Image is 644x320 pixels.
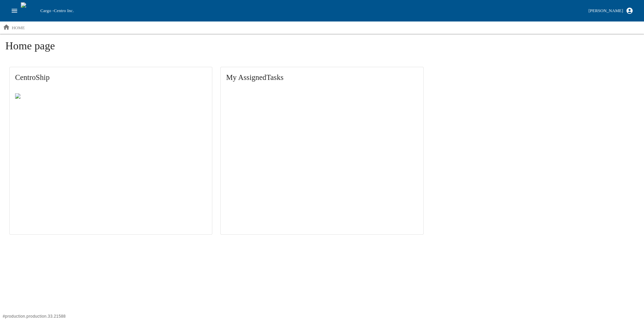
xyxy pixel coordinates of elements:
p: home [12,25,25,31]
div: [PERSON_NAME] [588,7,623,15]
h1: Home page [5,39,639,57]
span: Centro Inc. [54,8,74,13]
img: cargo logo [21,2,38,19]
span: Tasks [266,73,283,82]
button: open drawer [8,4,21,17]
span: My Assigned [226,73,418,83]
button: [PERSON_NAME] [586,5,636,17]
img: Centro ship [15,93,48,101]
div: Cargo - [38,7,586,14]
span: CentroShip [15,73,207,83]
